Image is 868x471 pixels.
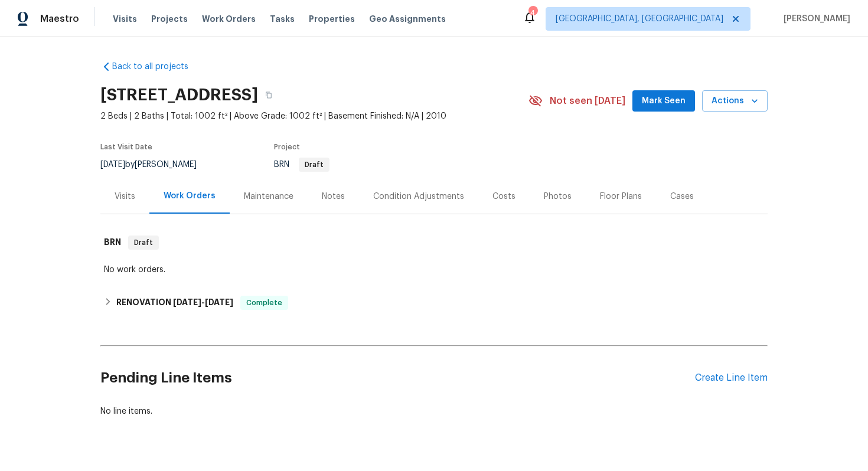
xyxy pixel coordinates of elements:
span: BRN [274,161,329,169]
div: by [PERSON_NAME] [100,158,211,172]
h6: BRN [104,235,121,250]
h2: [STREET_ADDRESS] [100,89,258,101]
div: Condition Adjustments [373,191,464,202]
span: Draft [300,161,328,168]
span: Tasks [270,15,295,23]
h2: Pending Line Items [100,351,695,405]
span: Project [274,143,300,151]
div: Work Orders [164,190,216,202]
span: [GEOGRAPHIC_DATA], [GEOGRAPHIC_DATA] [556,13,723,25]
div: 4 [528,7,537,19]
a: Back to all projects [100,61,214,73]
span: Projects [151,13,188,25]
div: Visits [115,191,135,202]
span: [DATE] [205,298,233,306]
span: Last Visit Date [100,143,152,151]
span: Draft [129,237,158,248]
span: [DATE] [173,298,201,306]
span: Maestro [40,13,79,25]
span: Actions [712,94,758,109]
span: Not seen [DATE] [550,95,625,107]
button: Mark Seen [632,90,695,112]
span: [DATE] [100,161,125,169]
div: Photos [544,191,572,202]
h6: RENOVATION [116,296,233,310]
div: Create Line Item [695,372,768,384]
div: Cases [670,191,694,202]
span: 2 Beds | 2 Baths | Total: 1002 ft² | Above Grade: 1002 ft² | Basement Finished: N/A | 2010 [100,110,528,122]
span: Visits [113,13,137,25]
span: - [173,298,233,306]
div: Maintenance [244,191,293,202]
div: Notes [322,191,345,202]
div: No line items. [100,405,768,417]
button: Copy Address [258,84,279,106]
div: Costs [492,191,515,202]
div: Floor Plans [600,191,642,202]
span: Work Orders [202,13,256,25]
span: Properties [309,13,355,25]
span: Geo Assignments [369,13,446,25]
div: BRN Draft [100,224,768,261]
div: RENOVATION [DATE]-[DATE]Complete [100,289,768,317]
span: [PERSON_NAME] [779,13,850,25]
button: Actions [702,90,768,112]
span: Mark Seen [642,94,686,109]
div: No work orders. [104,264,764,276]
span: Complete [242,297,287,309]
